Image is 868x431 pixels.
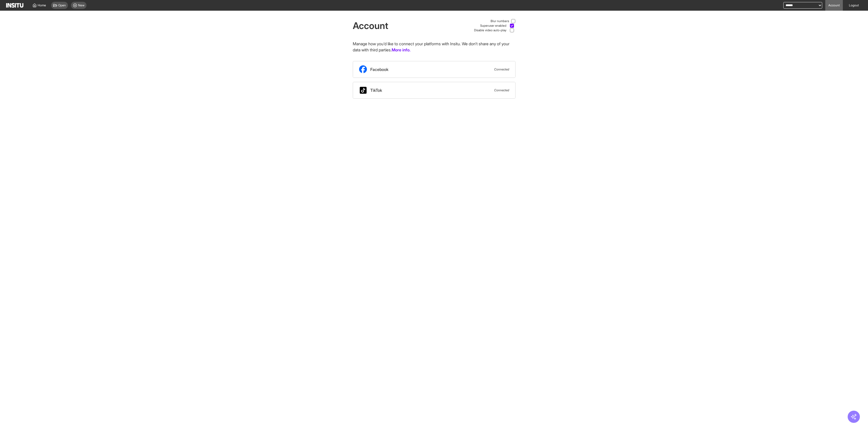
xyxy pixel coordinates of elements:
[6,3,23,8] img: Logo
[353,21,388,31] h1: Account
[78,3,84,7] span: New
[58,3,66,7] span: Open
[392,47,410,53] a: More info.
[494,67,509,71] span: Connected
[370,66,388,72] span: Facebook
[38,3,46,7] span: Home
[494,88,509,92] span: Connected
[491,19,509,23] span: Blur numbers
[480,24,506,28] span: Superuser enabled
[474,28,506,32] span: Disable video auto-play
[370,87,382,93] span: TikTok
[353,41,516,53] p: Manage how you'd like to connect your platforms with Insitu. We don't share any of your data with...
